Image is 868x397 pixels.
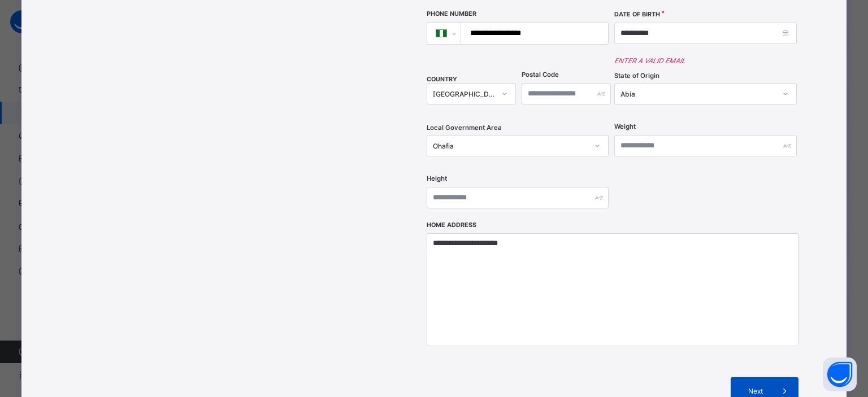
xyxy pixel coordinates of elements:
div: [GEOGRAPHIC_DATA] [433,90,495,98]
label: Home Address [427,221,476,229]
label: Height [427,174,447,182]
span: Next [739,387,771,395]
label: Phone Number [427,10,476,18]
span: State of Origin [614,72,659,80]
label: Date of Birth [614,11,660,18]
span: COUNTRY [427,76,457,83]
div: Abia [620,90,775,98]
button: Open asap [823,357,857,391]
label: Postal Code [522,71,559,78]
label: Weight [614,123,636,130]
span: Local Government Area [427,124,502,132]
div: Ohafia [433,142,588,150]
span: enter a valid email [614,56,685,65]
